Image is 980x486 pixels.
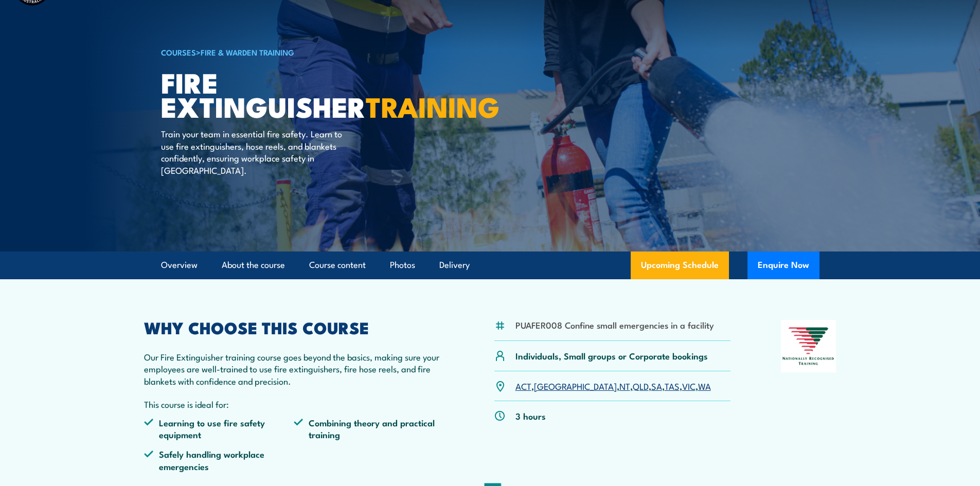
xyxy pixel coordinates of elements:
[515,380,711,392] p: , , , , , , ,
[144,417,294,441] li: Learning to use fire safety equipment
[698,380,711,392] a: WA
[515,380,531,392] a: ACT
[161,128,349,176] p: Train your team in essential fire safety. Learn to use fire extinguishers, hose reels, and blanke...
[366,84,500,127] strong: TRAINING
[144,398,444,410] p: This course is ideal for:
[631,251,729,279] a: Upcoming Schedule
[144,320,444,334] h2: WHY CHOOSE THIS COURSE
[161,46,415,58] h6: >
[161,46,196,58] a: COURSES
[515,410,546,422] p: 3 hours
[144,351,444,387] p: Our Fire Extinguisher training course goes beyond the basics, making sure your employees are well...
[439,251,470,279] a: Delivery
[665,380,680,392] a: TAS
[515,319,714,331] li: PUAFER008 Confine small emergencies in a facility
[161,251,198,279] a: Overview
[747,251,819,279] button: Enquire Now
[651,380,662,392] a: SA
[534,380,617,392] a: [GEOGRAPHIC_DATA]
[619,380,630,392] a: NT
[309,251,366,279] a: Course content
[161,70,415,118] h1: Fire Extinguisher
[201,46,294,58] a: Fire & Warden Training
[682,380,696,392] a: VIC
[633,380,649,392] a: QLD
[781,320,836,372] img: Nationally Recognised Training logo.
[294,417,444,441] li: Combining theory and practical training
[222,251,285,279] a: About the course
[390,251,415,279] a: Photos
[144,448,294,472] li: Safely handling workplace emergencies
[515,350,708,362] p: Individuals, Small groups or Corporate bookings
